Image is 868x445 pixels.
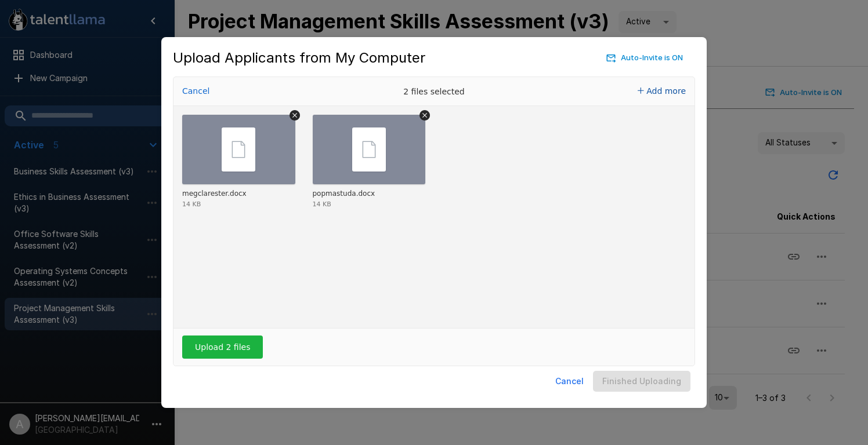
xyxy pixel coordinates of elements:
button: Add more files [633,83,690,99]
span: Add more [646,86,686,96]
button: Auto-Invite is ON [604,49,686,67]
div: 14 KB [313,201,331,207]
div: popmastuda.docx [313,189,375,199]
div: 14 KB [182,201,201,207]
button: Cancel [551,371,588,392]
button: Remove file [419,110,430,121]
button: Upload 2 files [182,335,263,359]
div: megclarester.docx [182,189,247,199]
h5: Upload Applicants from My Computer [173,49,425,67]
button: Cancel [179,83,213,99]
button: Remove file [290,110,300,121]
div: Uppy Dashboard [173,76,695,366]
div: 2 files selected [347,77,521,106]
